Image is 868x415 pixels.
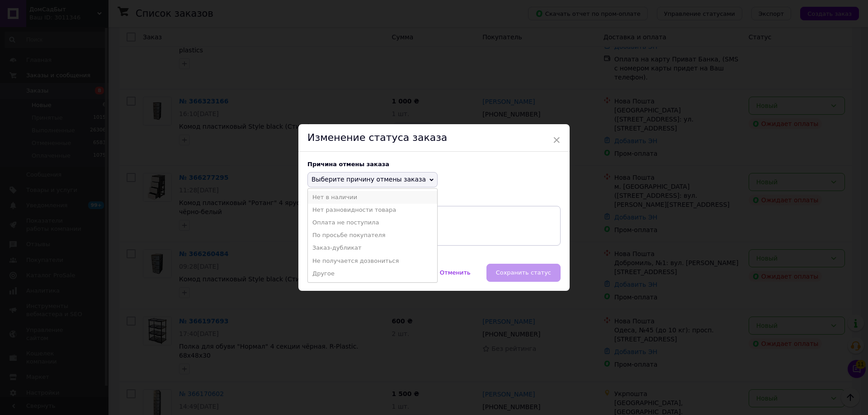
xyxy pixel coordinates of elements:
[298,124,570,152] div: Изменение статуса заказа
[307,161,561,168] div: Причина отмены заказа
[308,204,437,216] li: Нет разновидности товара
[308,242,437,254] li: Заказ-дубликат
[440,269,471,276] span: Отменить
[430,264,480,282] button: Отменить
[308,191,437,204] li: Нет в наличии
[552,132,561,148] span: ×
[308,255,437,267] li: Не получается дозвониться
[308,229,437,242] li: По просьбе покупателя
[308,216,437,229] li: Оплата не поступила
[311,176,426,183] span: Выберите причину отмены заказа
[308,267,437,280] li: Другое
